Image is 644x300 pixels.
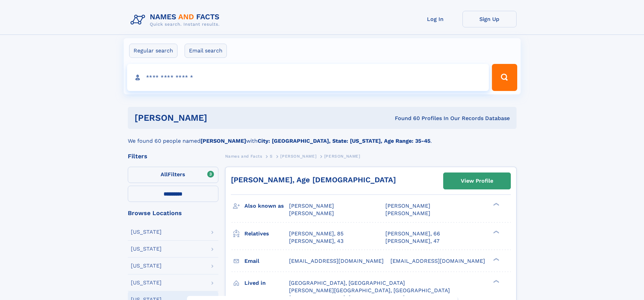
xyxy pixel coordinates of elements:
a: Names and Facts [225,152,262,160]
div: ❯ [492,202,500,207]
label: Filters [128,167,218,183]
a: [PERSON_NAME], 66 [385,230,440,237]
a: [PERSON_NAME], 47 [385,237,439,245]
h3: Also known as [244,200,289,212]
label: Regular search [129,44,177,58]
b: [PERSON_NAME] [200,138,246,144]
a: [PERSON_NAME] [280,152,316,160]
span: [GEOGRAPHIC_DATA], [GEOGRAPHIC_DATA] [289,280,405,286]
button: Search Button [492,64,517,91]
span: All [161,171,168,178]
div: View Profile [461,173,493,189]
a: [PERSON_NAME], 85 [289,230,343,237]
div: [US_STATE] [131,229,162,235]
input: search input [127,64,489,91]
h3: Relatives [244,228,289,239]
span: S [270,154,273,159]
div: [US_STATE] [131,263,162,269]
a: S [270,152,273,160]
div: Filters [128,153,218,159]
div: ❯ [492,230,500,234]
span: [PERSON_NAME] [280,154,316,159]
span: [PERSON_NAME] [289,210,334,216]
div: ❯ [492,257,500,261]
div: ❯ [492,279,500,283]
span: [PERSON_NAME] [385,203,430,209]
h3: Email [244,255,289,267]
a: [PERSON_NAME], 43 [289,237,343,245]
span: [PERSON_NAME][GEOGRAPHIC_DATA], [GEOGRAPHIC_DATA] [289,287,450,294]
span: [EMAIL_ADDRESS][DOMAIN_NAME] [390,258,485,264]
a: Log In [408,11,462,27]
span: [PERSON_NAME] [289,203,334,209]
div: Found 60 Profiles In Our Records Database [301,115,510,122]
div: [US_STATE] [131,246,162,252]
a: [PERSON_NAME], Age [DEMOGRAPHIC_DATA] [231,176,396,184]
span: [PERSON_NAME] [385,210,430,216]
span: [EMAIL_ADDRESS][DOMAIN_NAME] [289,258,384,264]
h3: Lived in [244,277,289,289]
h1: [PERSON_NAME] [135,114,301,122]
img: Logo Names and Facts [128,11,225,29]
span: [PERSON_NAME] [324,154,360,159]
div: We found 60 people named with . [128,129,517,145]
label: Email search [185,44,227,58]
a: Sign Up [462,11,517,27]
a: View Profile [444,173,510,189]
div: Browse Locations [128,210,218,216]
div: [US_STATE] [131,280,162,285]
b: City: [GEOGRAPHIC_DATA], State: [US_STATE], Age Range: 35-45 [258,138,430,144]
